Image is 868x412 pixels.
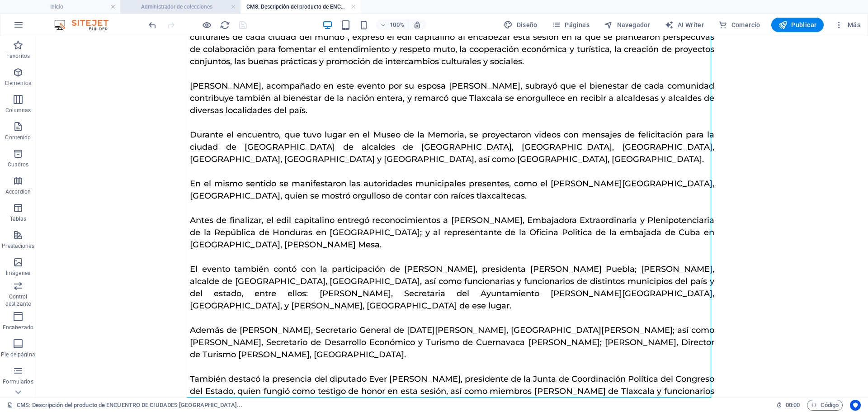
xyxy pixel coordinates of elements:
[548,18,593,32] button: Páginas
[5,80,31,87] p: Elementos
[219,19,230,30] button: reload
[10,215,27,223] p: Tablas
[552,20,590,29] span: Páginas
[504,20,538,29] span: Diseño
[1,351,35,358] p: Pie de página
[850,400,861,411] button: Usercentrics
[600,18,654,32] button: Navegador
[776,400,800,411] h6: Tiempo de la sesión
[807,400,843,411] button: Código
[413,21,421,29] i: Al redimensionar, ajustar el nivel de zoom automáticamente para ajustarse al dispositivo elegido.
[778,20,817,29] span: Publicar
[120,2,241,12] h4: Administrador de colecciones
[376,19,408,30] button: 100%
[835,20,860,29] span: Más
[500,18,541,32] div: Diseño (Ctrl+Alt+Y)
[811,400,839,411] span: Código
[52,19,120,30] img: Editor Logo
[771,18,824,32] button: Publicar
[6,270,30,277] p: Imágenes
[147,19,158,30] button: undo
[5,107,31,114] p: Columnas
[3,324,33,331] p: Encabezado
[5,188,31,195] p: Accordion
[831,18,864,32] button: Más
[147,20,158,30] i: Deshacer: Cambiar texto (Ctrl+Z)
[3,378,33,385] p: Formularios
[201,19,212,30] button: Haz clic para salir del modo de previsualización y seguir editando
[718,20,760,29] span: Comercio
[390,19,404,30] h6: 100%
[5,134,31,141] p: Contenido
[7,400,242,411] a: Haz clic para cancelar la selección y doble clic para abrir páginas
[715,18,764,32] button: Comercio
[665,20,704,29] span: AI Writer
[8,161,29,168] p: Cuadros
[6,52,30,60] p: Favoritos
[500,18,541,32] button: Diseño
[792,402,793,408] span: :
[604,20,650,29] span: Navegador
[661,18,708,32] button: AI Writer
[2,242,34,250] p: Prestaciones
[786,400,800,411] span: 00 00
[241,2,361,12] h4: CMS: Descripción del producto de ENCUENTRO DE CIUDADES [GEOGRAPHIC_DATA]...
[220,20,230,30] i: Volver a cargar página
